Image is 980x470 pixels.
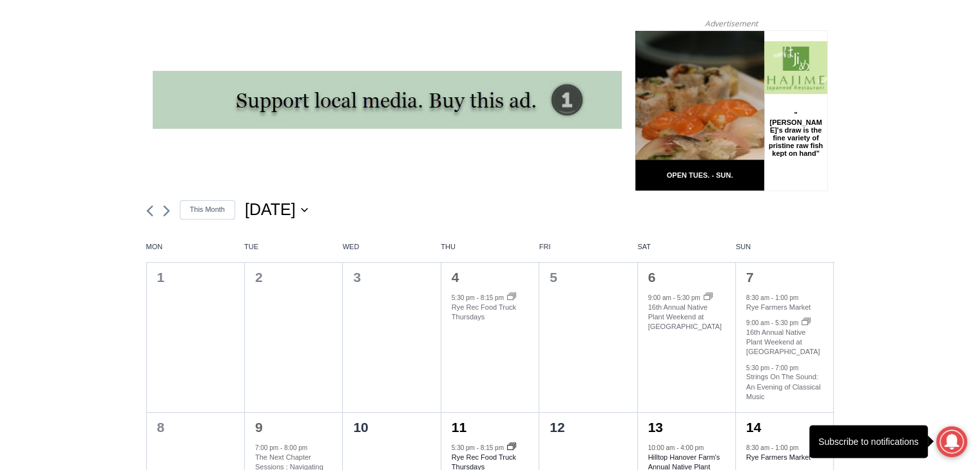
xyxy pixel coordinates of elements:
a: 6 [648,270,656,285]
span: - [477,444,479,451]
a: Rye Rec Food Truck Thursdays [452,303,516,321]
a: Rye Farmers Market [746,303,811,312]
div: Face Painting [135,38,164,106]
time: 3 [353,270,361,285]
time: 9:00 am [746,319,769,326]
a: Click to select the current month [180,200,235,219]
span: Open Tues. - Sun. [PHONE_NUMBER] [4,133,126,182]
time: 5:30 pm [677,294,700,301]
span: Thu [441,242,539,252]
button: Click to toggle datepicker [245,198,308,221]
time: 8:30 am [746,294,769,301]
time: 8:15 pm [481,444,504,451]
div: Monday [146,242,245,262]
time: 5:30 pm [746,364,769,371]
div: Wednesday [343,242,441,262]
span: - [677,444,678,451]
a: 16th Annual Native Plant Weekend at [GEOGRAPHIC_DATA] [746,328,820,356]
div: 3 [135,109,140,122]
time: 8:00 pm [284,444,307,451]
a: 13 [648,420,663,435]
a: Next month [163,205,170,217]
a: Previous month [146,205,153,217]
time: 5 [550,270,557,285]
time: 7:00 pm [775,364,798,371]
div: Tuesday [244,242,343,262]
span: - [771,364,773,371]
time: 5:30 pm [452,294,475,301]
span: - [771,319,773,326]
time: 1 [157,270,165,285]
span: - [280,444,282,451]
div: Sunday [736,242,834,262]
span: Intern @ [DOMAIN_NAME] [337,128,597,157]
span: Tue [244,242,343,252]
span: Advertisement [692,17,771,30]
div: "[PERSON_NAME]'s draw is the fine variety of pristine raw fish kept on hand" [133,80,189,154]
time: 5:30 pm [452,444,475,451]
a: Rye Farmers Market [746,453,811,462]
time: 10:00 am [648,444,675,451]
a: 7 [746,270,754,285]
time: 7:00 pm [255,444,278,451]
a: Open Tues. - Sun. [PHONE_NUMBER] [1,129,130,160]
time: 10 [353,420,368,435]
time: 12 [550,420,564,435]
a: Strings On The Sound: An Evening of Classical Music [746,373,821,400]
time: 8:15 pm [481,294,504,301]
span: - [673,294,675,301]
a: 11 [452,420,466,435]
h4: [PERSON_NAME] Read Sanctuary Fall Fest: [DATE] [10,129,140,159]
img: support local media, buy this ad [153,71,622,129]
span: Fri [539,242,638,252]
time: 1:00 pm [775,444,798,451]
a: 16th Annual Native Plant Weekend at [GEOGRAPHIC_DATA] [648,303,722,331]
span: - [771,294,773,301]
div: / [144,109,147,122]
time: 8:30 am [746,444,769,451]
span: - [477,294,479,301]
a: [PERSON_NAME] Read Sanctuary Fall Fest: [DATE] [1,128,162,160]
span: - [771,444,773,451]
div: Saturday [637,242,736,262]
a: 4 [452,270,459,285]
time: 1:00 pm [775,294,798,301]
time: 9:00 am [648,294,671,301]
div: Friday [539,242,638,262]
a: Intern @ [DOMAIN_NAME] [310,125,624,160]
time: 8 [157,420,165,435]
time: 4:00 pm [680,444,704,451]
div: Thursday [441,242,539,262]
div: Subscribe to notifications [818,435,919,449]
span: Sat [637,242,736,252]
a: 14 [746,420,761,435]
div: 6 [150,109,156,122]
div: "We would have speakers with experience in local journalism speak to us about their experiences a... [325,1,609,125]
span: Sun [736,242,834,252]
span: Mon [146,242,245,252]
a: 9 [255,420,263,435]
time: 5:30 pm [775,319,798,326]
time: 2 [255,270,263,285]
span: Wed [343,242,441,252]
span: [DATE] [245,198,296,221]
